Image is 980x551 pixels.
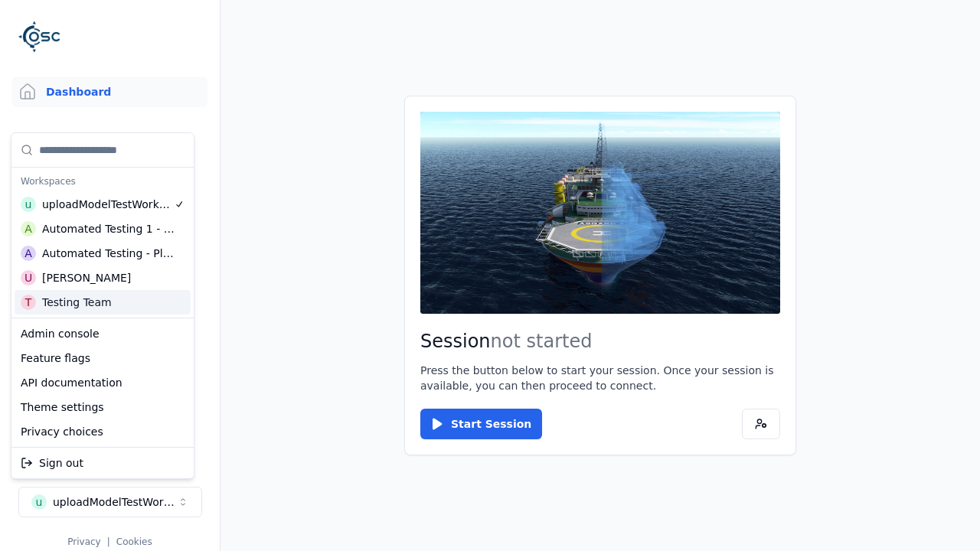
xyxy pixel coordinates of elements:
div: Suggestions [11,448,194,478]
div: Automated Testing 1 - Playwright [42,221,175,236]
div: Workspaces [15,171,191,192]
div: Testing Team [42,295,112,310]
div: T [21,295,36,310]
div: Suggestions [11,133,194,318]
div: Suggestions [11,318,194,447]
div: [PERSON_NAME] [42,270,131,285]
div: Automated Testing - Playwright [42,246,175,261]
div: Sign out [15,451,191,475]
div: uploadModelTestWorkspace [42,197,174,212]
div: u [21,197,36,212]
div: API documentation [15,370,191,395]
div: Theme settings [15,395,191,419]
div: A [21,246,36,261]
div: A [21,221,36,236]
div: Admin console [15,321,191,346]
div: U [21,270,36,285]
div: Feature flags [15,346,191,370]
div: Privacy choices [15,419,191,444]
